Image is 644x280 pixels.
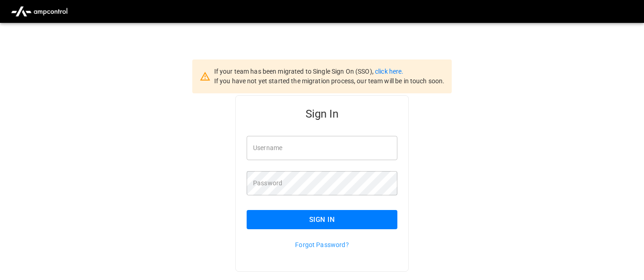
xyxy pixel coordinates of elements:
a: click here. [375,68,403,75]
span: If you have not yet started the migration process, our team will be in touch soon. [214,77,445,85]
button: Sign In [247,210,397,229]
img: ampcontrol.io logo [7,3,71,20]
h5: Sign In [247,107,397,121]
span: If your team has been migrated to Single Sign On (SSO), [214,68,375,75]
p: Forgot Password? [247,240,397,249]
